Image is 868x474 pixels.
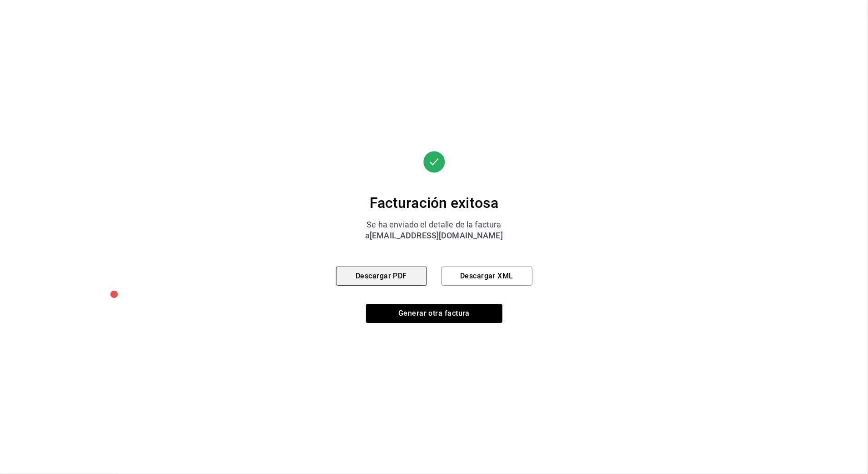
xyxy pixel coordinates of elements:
[336,219,532,230] div: Se ha enviado el detalle de la factura
[336,267,427,286] button: Descargar PDF
[336,230,532,241] div: a
[442,267,532,286] button: Descargar XML
[366,304,502,323] button: Generar otra factura
[336,194,532,212] div: Facturación exitosa
[370,231,503,240] span: [EMAIL_ADDRESS][DOMAIN_NAME]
